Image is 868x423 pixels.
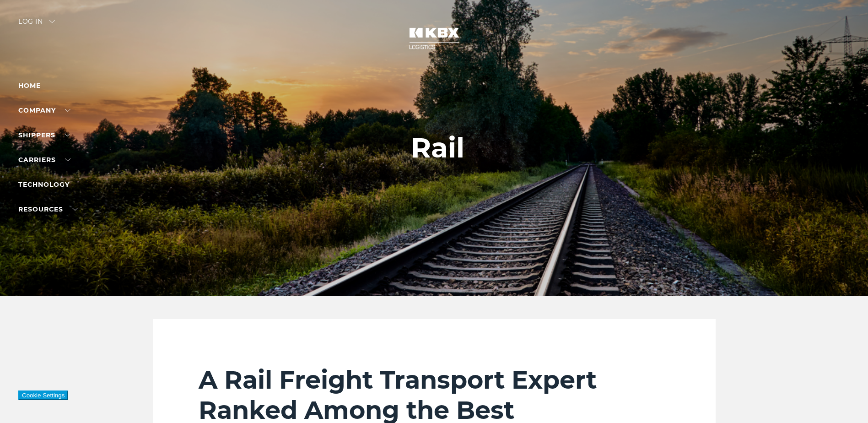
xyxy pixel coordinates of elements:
button: Cookie Settings [18,390,68,400]
img: kbx logo [400,18,469,59]
a: Company [18,106,70,114]
div: Log in [18,18,55,32]
a: Home [18,81,41,90]
h1: Rail [411,132,464,163]
img: arrow [49,20,55,23]
a: SHIPPERS [18,131,70,139]
a: RESOURCES [18,205,78,213]
a: Carriers [18,156,70,164]
a: Technology [18,180,70,189]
